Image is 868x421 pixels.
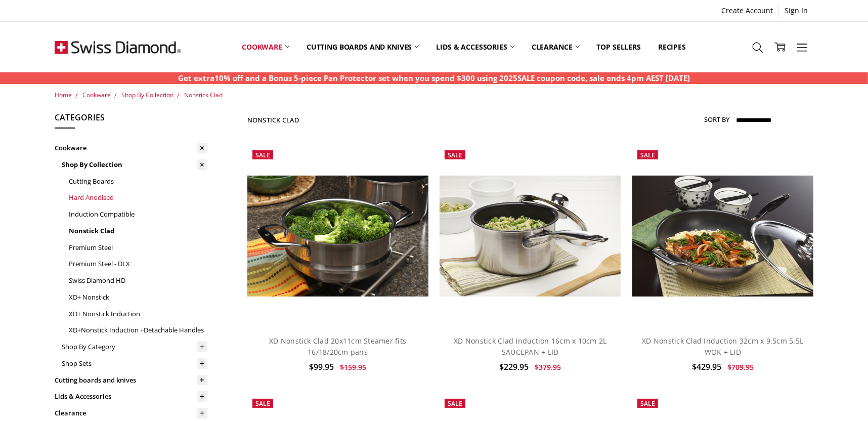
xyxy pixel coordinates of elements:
a: Lids & Accessories [427,24,523,69]
span: Sale [640,399,655,408]
a: XD Nonstick Clad 20x11cm Steamer fits 16/18/20cm pans [269,336,406,357]
a: Premium Steel - DLX [69,256,207,272]
a: Cookware [55,140,207,156]
a: Home [55,91,72,99]
span: $429.95 [692,361,721,372]
a: Clearance [523,24,588,69]
a: XD Nonstick Clad Induction 32cm x 9.5cm 5.5L WOK + LID [642,336,803,357]
img: XD Nonstick Clad 20x11cm Steamer fits 16/18/20cm pans [247,176,428,297]
a: Nonstick Clad [184,91,223,99]
a: Sign In [779,4,813,18]
a: XD Nonstick Clad Induction 32cm x 9.5cm 5.5L WOK + LID [632,145,813,326]
a: Cookware [233,24,298,69]
a: Nonstick Clad [69,223,207,239]
a: XD Nonstick Clad 20x11cm Steamer fits 16/18/20cm pans [247,145,428,326]
span: Sale [640,151,655,159]
a: Cutting boards and knives [55,372,207,389]
a: XD Nonstick Clad Induction 16cm x 10cm 2L SAUCEPAN + LID [454,336,606,357]
a: Cutting Boards [69,173,207,190]
span: Sale [255,151,270,159]
img: XD Nonstick Clad Induction 16cm x 10cm 2L SAUCEPAN + LID [440,176,621,297]
p: Get extra10% off and a Bonus 5-piece Pan Protector set when you spend $300 using 2025SALE coupon ... [178,72,690,84]
a: XD+ Nonstick Induction [69,306,207,322]
h1: Nonstick Clad [247,116,299,124]
span: $99.95 [309,361,334,372]
a: Shop By Collection [62,156,207,173]
a: Induction Compatible [69,206,207,223]
a: XD+ Nonstick [69,289,207,306]
label: Sort By [704,111,729,128]
span: Sale [255,399,270,408]
span: $159.95 [340,362,366,372]
a: XD Nonstick Clad Induction 16cm x 10cm 2L SAUCEPAN + LID [440,145,621,326]
span: Sale [448,399,462,408]
a: Lids & Accessories [55,388,207,405]
a: Create Account [716,4,778,18]
a: Swiss Diamond HD [69,272,207,289]
span: Sale [448,151,462,159]
h5: Categories [55,111,207,129]
a: Cookware [82,91,111,99]
a: Shop By Category [62,339,207,355]
a: Premium Steel [69,239,207,256]
a: Shop By Collection [121,91,173,99]
a: Shop Sets [62,355,207,372]
a: Cutting boards and knives [298,24,428,69]
a: Recipes [649,24,695,69]
a: XD+Nonstick Induction +Detachable Handles [69,322,207,339]
span: $379.95 [535,362,561,372]
span: $709.95 [727,362,754,372]
img: Free Shipping On Every Order [55,22,181,72]
span: $229.95 [499,361,529,372]
a: Top Sellers [588,24,649,69]
a: Hard Anodised [69,189,207,206]
img: XD Nonstick Clad Induction 32cm x 9.5cm 5.5L WOK + LID [632,176,813,297]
